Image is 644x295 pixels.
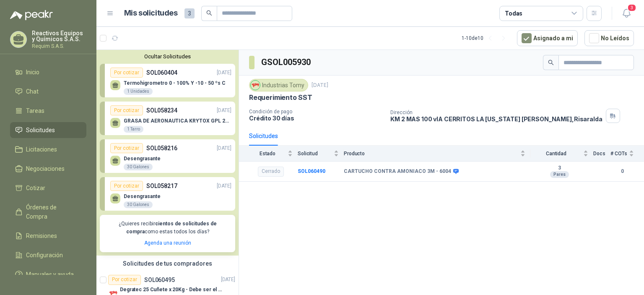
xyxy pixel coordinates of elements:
[249,79,308,91] div: Industrias Tomy
[10,180,86,196] a: Cotizar
[530,146,593,161] th: Cantidad
[251,81,260,90] img: Company Logo
[249,131,278,141] div: Solicitudes
[124,126,143,133] div: 1 Tarro
[217,182,231,190] p: [DATE]
[10,247,86,263] a: Configuración
[610,146,644,161] th: # COTs
[26,203,78,221] span: Órdenes de Compra
[146,181,177,191] p: SOL058217
[206,10,212,16] span: search
[10,122,86,138] a: Solicitudes
[584,30,634,46] button: No Leídos
[120,286,224,294] p: Degratec 25 Cuñete x 20Kg - Debe ser el de Tecnas (por ahora homologado) - (Adjuntar ficha técnica)
[100,102,235,135] a: Por cotizarSOL058234[DATE] GRASA DE AERONAUTICA KRYTOX GPL 207 (SE ADJUNTA IMAGEN DE REFERENCIA)1...
[105,220,230,236] p: ¿Quieres recibir como estas todos los días?
[10,228,86,244] a: Remisiones
[390,110,602,115] p: Dirección
[239,146,298,161] th: Estado
[124,118,231,124] p: GRASA DE AERONAUTICA KRYTOX GPL 207 (SE ADJUNTA IMAGEN DE REFERENCIA)
[390,115,602,123] p: KM 2 MAS 100 vIA CERRITOS LA [US_STATE] [PERSON_NAME] , Risaralda
[344,168,451,175] b: CARTUCHO CONTRA AMONIACO 3M - 6004
[26,164,65,173] span: Negociaciones
[10,199,86,225] a: Órdenes de Compra
[184,8,195,18] span: 3
[26,145,57,154] span: Licitaciones
[261,56,312,69] h3: GSOL005930
[517,30,578,46] button: Asignado a mi
[217,144,231,152] p: [DATE]
[593,146,610,161] th: Docs
[96,50,239,256] div: Ocultar SolicitudesPor cotizarSOL060404[DATE] Termohigrometro 0 - 100% Y -10 - 50 ºs C1 UnidadesP...
[298,168,325,174] a: SOL060490
[26,270,74,279] span: Manuales y ayuda
[10,103,86,119] a: Tareas
[26,251,63,260] span: Configuración
[530,165,588,172] b: 3
[96,256,239,272] div: Solicitudes de tus compradores
[100,64,235,97] a: Por cotizarSOL060404[DATE] Termohigrometro 0 - 100% Y -10 - 50 ºs C1 Unidades
[144,277,175,283] p: SOL060495
[10,161,86,177] a: Negociaciones
[217,69,231,77] p: [DATE]
[249,115,384,122] p: Crédito 30 días
[32,44,86,49] p: Requim S.A.S.
[110,181,143,191] div: Por cotizar
[26,183,45,193] span: Cotizar
[312,81,328,89] p: [DATE]
[126,221,217,235] b: cientos de solicitudes de compra
[10,266,86,282] a: Manuales y ayuda
[26,106,44,115] span: Tareas
[100,53,235,60] button: Ocultar Solicitudes
[100,139,235,173] a: Por cotizarSOL058216[DATE] Desengrasante30 Galones
[26,87,39,96] span: Chat
[110,68,143,78] div: Por cotizar
[627,4,636,12] span: 3
[108,275,141,285] div: Por cotizar
[298,146,344,161] th: Solicitud
[146,106,177,115] p: SOL058234
[249,93,312,102] p: Requerimiento SST
[100,177,235,211] a: Por cotizarSOL058217[DATE] Desengrasante30 Galones
[249,109,384,115] p: Condición de pago
[462,31,510,45] div: 1 - 10 de 10
[124,164,153,170] div: 30 Galones
[548,60,554,65] span: search
[32,30,86,42] p: Reactivos Equipos y Químicos S.A.S.
[124,88,153,95] div: 1 Unidades
[221,276,235,284] p: [DATE]
[10,10,53,20] img: Logo peakr
[110,105,143,115] div: Por cotizar
[550,171,569,178] div: Pares
[146,68,177,77] p: SOL060404
[10,141,86,157] a: Licitaciones
[124,80,226,86] p: Termohigrometro 0 - 100% Y -10 - 50 ºs C
[146,144,177,153] p: SOL058216
[258,167,284,177] div: Cerrado
[124,156,161,162] p: Desengrasante
[619,6,634,21] button: 3
[26,68,39,77] span: Inicio
[110,143,143,153] div: Por cotizar
[505,9,522,18] div: Todas
[10,84,86,99] a: Chat
[26,125,55,135] span: Solicitudes
[124,193,161,199] p: Desengrasante
[124,7,178,19] h1: Mis solicitudes
[344,146,530,161] th: Producto
[610,167,634,175] b: 0
[530,151,582,157] span: Cantidad
[124,201,153,208] div: 30 Galones
[249,151,286,157] span: Estado
[217,107,231,115] p: [DATE]
[610,151,627,157] span: # COTs
[298,151,332,157] span: Solicitud
[144,240,191,246] a: Agenda una reunión
[344,151,519,157] span: Producto
[26,231,57,240] span: Remisiones
[10,64,86,80] a: Inicio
